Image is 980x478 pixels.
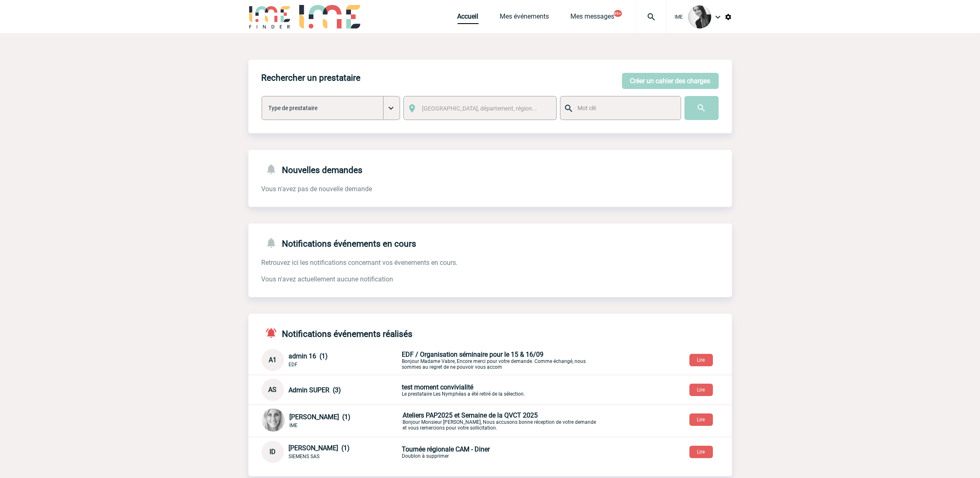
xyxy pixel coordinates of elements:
[262,259,458,267] span: Retrouvez ici les notifications concernant vos évenements en cours.
[269,448,276,456] span: ID
[402,445,596,459] p: Doublon à supprimer
[683,385,720,393] a: Lire
[614,10,622,17] button: 99+
[269,356,277,364] span: A1
[262,349,732,371] div: Conversation privée : Client - Agence
[262,163,363,175] h4: Nouvelles demandes
[269,386,277,394] span: AS
[262,408,285,432] img: 101029-0.jpg
[689,413,713,426] button: Lire
[262,73,361,83] h4: Rechercher un prestataire
[262,355,596,363] a: A1 admin 16 (1) EDF EDF / Organisation séminaire pour le 15 & 16/09Bonjour Madame Vabre, Encore m...
[290,413,351,421] span: [PERSON_NAME] (1)
[262,408,732,433] div: Conversation privée : Client - Agence
[290,423,298,428] span: IME
[689,384,713,396] button: Lire
[262,327,413,339] h4: Notifications événements réalisés
[403,411,538,419] span: Ateliers PAP2025 et Semaine de la QVCT 2025
[683,415,720,423] a: Lire
[262,379,732,401] div: Conversation privée : Client - Agence
[262,385,596,393] a: AS Admin SUPER (3) test moment convivialitéLe prestataire Les Nymphéas a été retiré de la sélection.
[289,386,341,394] span: Admin SUPER (3)
[402,351,544,358] span: EDF / Organisation séminaire pour le 15 & 16/09
[289,352,328,360] span: admin 16 (1)
[458,12,479,24] a: Accueil
[684,96,719,120] input: Submit
[689,446,713,458] button: Lire
[262,416,597,424] a: [PERSON_NAME] (1) IME Ateliers PAP2025 et Semaine de la QVCT 2025Bonjour Monsieur [PERSON_NAME], ...
[683,355,720,363] a: Lire
[402,445,490,453] span: Tournée régionale CAM - Diner
[500,12,549,24] a: Mes événements
[403,411,597,431] p: Bonjour Monsieur [PERSON_NAME], Nous accusons bonne réception de votre demande et vous remercions...
[262,237,417,249] h4: Notifications événements en cours
[289,444,350,452] span: [PERSON_NAME] (1)
[262,447,596,455] a: ID [PERSON_NAME] (1) SIEMENS SAS Tournée régionale CAM - DinerDoublon à supprimer
[289,362,298,368] span: EDF
[262,275,393,283] span: Vous n'avez actuellement aucune notification
[248,5,291,29] img: IME-Finder
[402,351,596,370] p: Bonjour Madame Vabre, Encore merci pour votre demande. Comme échangé, nous sommes au regret de ne...
[265,237,282,249] img: notifications-24-px-g.png
[683,447,720,455] a: Lire
[265,327,282,339] img: notifications-active-24-px-r.png
[675,14,683,20] span: IME
[289,454,320,459] span: SIEMENS SAS
[688,5,711,29] img: 101050-0.jpg
[575,103,673,113] input: Mot clé
[262,441,732,463] div: Conversation privée : Client - Agence
[571,12,615,24] a: Mes messages
[402,383,474,391] span: test moment convivialité
[265,163,282,175] img: notifications-24-px-g.png
[402,383,596,397] p: Le prestataire Les Nymphéas a été retiré de la sélection.
[689,354,713,366] button: Lire
[422,105,537,112] span: [GEOGRAPHIC_DATA], département, région...
[262,185,372,193] span: Vous n'avez pas de nouvelle demande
